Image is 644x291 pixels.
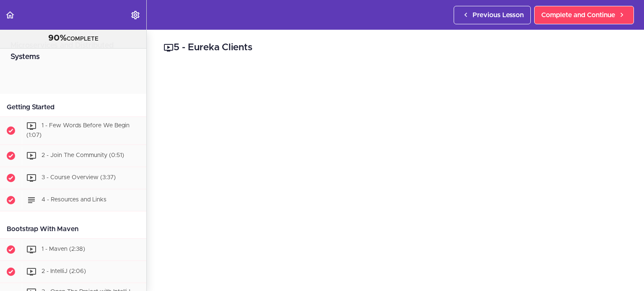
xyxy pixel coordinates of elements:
span: 90% [48,34,67,42]
span: Complete and Continue [541,10,615,20]
h2: 5 - Eureka Clients [164,41,627,55]
span: 2 - Join The Community (0:51) [42,152,124,158]
a: Previous Lesson [454,6,531,24]
span: 1 - Few Words Before We Begin (1:07) [26,123,130,138]
span: 3 - Course Overview (3:37) [42,175,116,180]
span: Previous Lesson [473,10,524,20]
svg: Back to course curriculum [5,10,15,20]
a: Complete and Continue [534,6,634,24]
span: 2 - IntelliJ (2:06) [42,268,86,274]
span: 4 - Resources and Links [42,197,106,203]
div: COMPLETE [10,33,136,44]
span: 1 - Maven (2:38) [42,246,85,252]
svg: Settings Menu [130,10,140,20]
